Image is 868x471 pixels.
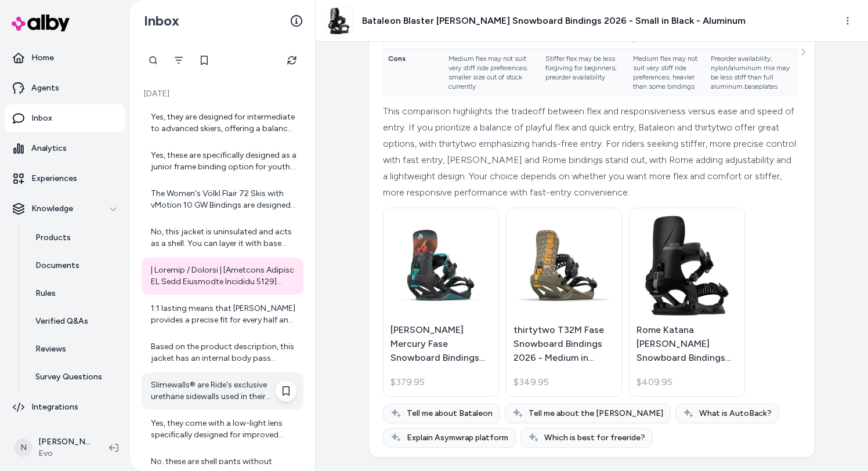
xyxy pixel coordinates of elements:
[151,150,296,173] div: Yes, these are specifically designed as a junior frame binding option for youth tourers.
[12,15,70,31] img: alby Logo
[38,436,91,448] p: [PERSON_NAME]
[31,203,73,215] p: Knowledge
[142,372,303,410] a: Slimewalls® are Ride's exclusive urethane sidewalls used in their snowboards. They are designed t...
[24,280,125,307] a: Rules
[544,432,645,444] span: Which is best for freeride?
[142,88,303,100] p: [DATE]
[24,252,125,280] a: Documents
[541,49,628,96] td: Stiffer flex may be less forgiving for beginners; preorder availability
[5,74,125,102] a: Agents
[142,411,303,448] a: Yes, they come with a low-light lens specifically designed for improved visibility in overcast co...
[142,219,303,256] a: No, this jacket is uninsulated and acts as a shell. You can layer it with base and mid layers to ...
[151,226,296,249] div: No, this jacket is uninsulated and acts as a shell. You can layer it with base and mid layers to ...
[35,343,66,355] p: Reviews
[390,375,425,389] span: $379.95
[151,111,296,135] div: Yes, they are designed for intermediate to advanced skiers, offering a balance of playfulness and...
[151,188,296,211] div: The Women's Völkl Flair 72 Skis with vMotion 10 GW Bindings are designed primarily for beginner t...
[325,8,352,34] img: bataleon-blaster-aw-fase-snowboard-bindings-2026-.jpg
[513,375,549,389] span: $349.95
[35,260,79,271] p: Documents
[629,208,745,397] a: Rome Katana AW FASE Snowboard Bindings 2026 - Small in Black - Nylon/AluminumRome Katana [PERSON_...
[31,52,54,64] p: Home
[31,401,78,413] p: Integrations
[390,323,491,365] p: [PERSON_NAME] Mercury Fase Snowboard Bindings 2026 - Medium in Blue
[151,418,296,441] div: Yes, they come with a low-light lens specifically designed for improved visibility in overcast co...
[142,104,303,142] a: Yes, they are designed for intermediate to advanced skiers, offering a balance of playfulness and...
[167,49,190,72] button: Filter
[151,265,296,288] div: | Loremip / Dolorsi | [Ametcons Adipisc EL Sedd Eiusmodte Incididu 5129](utlab://etd.mag.ali/enim...
[31,173,77,184] p: Experiences
[636,323,737,365] p: Rome Katana [PERSON_NAME] Snowboard Bindings 2026 - Small in Black - Nylon/Aluminum
[699,408,772,419] span: What is AutoBack?
[151,379,296,403] div: Slimewalls® are Ride's exclusive urethane sidewalls used in their snowboards. They are designed t...
[628,49,706,96] td: Medium flex may not suit very stiff ride preferences; heavier than some bindings
[513,323,614,365] p: thirtytwo T32M Fase Snowboard Bindings 2026 - Medium in Green
[390,215,491,316] img: Jones Mercury Fase Snowboard Bindings 2026 - Medium in Blue
[407,432,508,444] span: Explain Asymwrap platform
[38,448,91,459] span: Evo
[5,165,125,193] a: Experiences
[636,375,672,389] span: $409.95
[362,14,746,28] h3: Bataleon Blaster [PERSON_NAME] Snowboard Bindings 2026 - Small in Black - Aluminum
[142,334,303,371] a: Based on the product description, this jacket has an internal body pass pocket and an internal ch...
[142,296,303,333] a: 1:1 lasting means that [PERSON_NAME] provides a precise fit for every half and full size shell, t...
[529,408,663,419] span: Tell me about the [PERSON_NAME]
[24,307,125,335] a: Verified Q&As
[142,181,303,218] a: The Women's Völkl Flair 72 Skis with vMotion 10 GW Bindings are designed primarily for beginner t...
[35,288,56,299] p: Rules
[144,12,179,30] h2: Inbox
[636,215,737,316] img: Rome Katana AW FASE Snowboard Bindings 2026 - Small in Black - Nylon/Aluminum
[407,408,493,419] span: Tell me about Bataleon
[35,232,71,244] p: Products
[31,143,67,154] p: Analytics
[706,49,797,96] td: Preorder availability; nylon/aluminum mix may be less stiff than full aluminum baseplates
[142,258,303,295] a: | Loremip / Dolorsi | [Ametcons Adipisc EL Sedd Eiusmodte Incididu 5129](utlab://etd.mag.ali/enim...
[24,335,125,363] a: Reviews
[5,44,125,72] a: Home
[506,208,622,397] a: thirtytwo T32M Fase Snowboard Bindings 2026 - Medium in Greenthirtytwo T32M Fase Snowboard Bindin...
[151,303,296,326] div: 1:1 lasting means that [PERSON_NAME] provides a precise fit for every half and full size shell, t...
[444,49,541,96] td: Medium flex may not suit very stiff ride preferences; smaller size out of stock currently
[280,49,303,72] button: Refresh
[31,113,52,124] p: Inbox
[14,439,32,457] span: N
[142,143,303,180] a: Yes, these are specifically designed as a junior frame binding option for youth tourers.
[24,363,125,391] a: Survey Questions
[796,45,810,59] button: See more
[5,393,125,421] a: Integrations
[7,429,100,466] button: N[PERSON_NAME]Evo
[151,341,296,364] div: Based on the product description, this jacket has an internal body pass pocket and an internal ch...
[5,104,125,132] a: Inbox
[513,215,614,316] img: thirtytwo T32M Fase Snowboard Bindings 2026 - Medium in Green
[383,103,798,201] div: This comparison highlights the tradeoff between flex and responsiveness versus ease and speed of ...
[35,371,102,383] p: Survey Questions
[24,224,125,252] a: Products
[388,55,406,63] strong: Cons
[383,208,499,397] a: Jones Mercury Fase Snowboard Bindings 2026 - Medium in Blue[PERSON_NAME] Mercury Fase Snowboard B...
[35,316,88,327] p: Verified Q&As
[31,82,59,94] p: Agents
[5,135,125,162] a: Analytics
[5,195,125,223] button: Knowledge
